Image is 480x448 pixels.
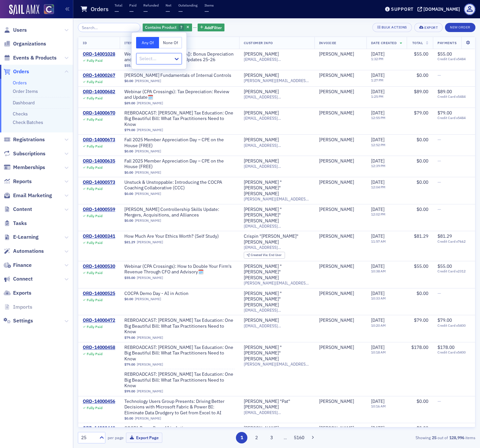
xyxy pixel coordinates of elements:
[244,233,310,245] a: Crispin "[PERSON_NAME]" [PERSON_NAME]
[319,51,354,57] div: [PERSON_NAME]
[124,158,235,170] span: Fall 2025 Member Appreciation Day – CPE on the House (FREE)
[124,318,235,335] span: REBROADCAST: Don Farmer Tax Education: One Big Beautiful Bill: What Tax Practitioners Need to Know
[244,41,273,45] span: Customer Info
[178,3,198,8] p: Outstanding
[437,89,452,95] span: $89.00
[124,73,231,78] span: Surgent's Fundamentals of Internal Controls
[87,117,102,122] div: Fully Paid
[13,233,39,241] span: E-Learning
[124,345,235,362] span: REBROADCAST: Don Farmer Tax Education: One Big Beautiful Bill: What Tax Practitioners Need to Know
[91,5,109,13] h1: Orders
[136,37,159,48] button: Any Of
[4,303,32,311] a: Imports
[87,59,102,63] div: Fully Paid
[115,8,119,15] span: —
[244,291,310,308] div: [PERSON_NAME] "[PERSON_NAME]" [PERSON_NAME]
[13,275,33,283] span: Connect
[244,158,279,164] a: [PERSON_NAME]
[445,23,475,32] button: New Order
[319,207,354,213] a: [PERSON_NAME]
[244,264,310,281] a: [PERSON_NAME] "[PERSON_NAME]" [PERSON_NAME]
[137,389,163,393] a: [PERSON_NAME]
[13,119,43,125] a: Check Batches
[204,3,214,8] p: Items
[414,23,443,32] button: Export
[83,318,115,323] div: ORD-14000472
[244,110,279,116] a: [PERSON_NAME]
[83,425,115,431] div: ORD-14000449
[437,158,441,164] span: —
[319,180,362,185] span: Rick Bedell
[371,72,384,78] span: [DATE]
[244,57,310,62] span: [EMAIL_ADDRESS][DOMAIN_NAME]
[244,425,279,431] div: [PERSON_NAME]
[83,41,87,45] span: ID
[371,110,384,116] span: [DATE]
[83,180,115,185] a: ORD-14000573
[124,399,235,416] a: Technology Users Group Presents: Driving Better Decisions with Microsoft Fabric & Power BI: Elimi...
[4,26,27,34] a: Users
[319,399,354,405] div: [PERSON_NAME]
[13,164,45,171] span: Memberships
[437,179,441,185] span: —
[437,137,441,143] span: —
[371,185,385,189] time: 12:04 PM
[412,41,423,45] span: Total
[83,89,115,95] div: ORD-14000682
[417,206,428,212] span: $0.00
[244,224,310,229] span: [EMAIL_ADDRESS][DOMAIN_NAME]
[13,68,29,75] span: Orders
[83,110,115,116] a: ORD-14000670
[124,291,207,297] span: COCPA Demo Day - AI in Action
[83,207,115,213] a: ORD-14000559
[244,116,310,121] span: [EMAIL_ADDRESS][DOMAIN_NAME]
[124,207,235,218] a: [PERSON_NAME] Controllership Skills Update: Mergers, Acquisitions, and Alliances
[251,432,262,443] button: 2
[4,220,27,227] a: Tasks
[244,89,279,95] div: [PERSON_NAME]
[83,73,115,78] a: ORD-14000267
[244,399,310,410] a: [PERSON_NAME] "Pat" [PERSON_NAME]
[4,178,32,185] a: Reports
[124,240,135,244] span: $81.29
[414,89,428,95] span: $89.00
[124,345,235,362] a: REBROADCAST: [PERSON_NAME] Tax Education: One Big Beautiful Bill: What Tax Practitioners Need to ...
[83,158,115,164] a: ORD-14000635
[319,291,354,297] a: [PERSON_NAME]
[4,40,46,47] a: Organizations
[244,180,310,197] a: [PERSON_NAME] "[PERSON_NAME]" [PERSON_NAME]
[437,41,456,45] span: Payments
[319,233,354,239] div: [PERSON_NAME]
[124,128,135,132] span: $79.00
[124,180,235,191] a: Unstuck & Unstoppable: Introducing the COCPA Coaching Collaborative (CCC)
[137,240,163,244] a: [PERSON_NAME]
[372,23,412,32] button: Bulk Actions
[244,164,310,169] span: [EMAIL_ADDRESS][DOMAIN_NAME]
[371,158,384,164] span: [DATE]
[44,4,54,14] img: SailAMX
[445,24,475,30] a: New Order
[87,96,102,100] div: Fully Paid
[319,318,354,323] div: [PERSON_NAME]
[244,137,279,143] a: [PERSON_NAME]
[4,289,31,297] a: Exports
[244,51,279,57] div: [PERSON_NAME]
[83,399,115,405] div: ORD-14000456
[319,425,354,431] div: [PERSON_NAME]
[4,275,33,283] a: Connect
[319,89,354,95] div: [PERSON_NAME]
[13,248,44,255] span: Automations
[371,206,384,212] span: [DATE]
[319,345,354,351] a: [PERSON_NAME]
[124,137,235,148] a: Fall 2025 Member Appreciation Day – CPE on the House (FREE)
[166,8,170,15] span: —
[13,40,46,47] span: Organizations
[124,51,235,63] span: Webinar (CA): Bonus Depreciation and Cost Segregation - OBBB Updates 25-26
